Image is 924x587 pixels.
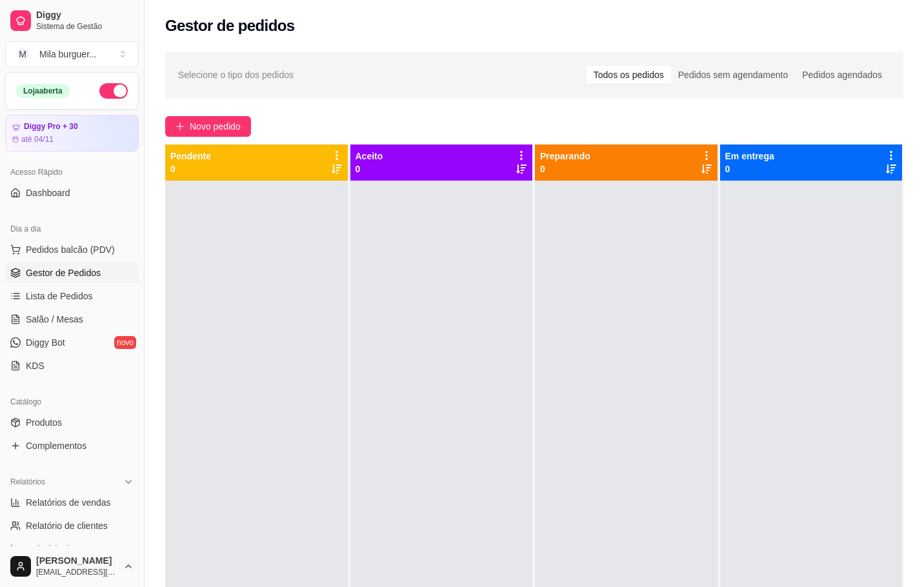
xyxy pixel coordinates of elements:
[24,122,78,132] article: Diggy Pro + 30
[5,355,139,376] a: KDS
[356,163,383,175] p: 0
[16,48,29,61] span: M
[540,150,590,163] p: Preparando
[5,239,139,260] button: Pedidos balcão (PDV)
[170,150,211,163] p: Pendente
[36,21,134,32] span: Sistema de Gestão
[5,162,139,183] div: Acesso Rápido
[165,116,251,137] button: Novo pedido
[165,15,295,36] h2: Gestor de pedidos
[356,150,383,163] p: Aceito
[26,290,93,303] span: Lista de Pedidos
[26,439,86,452] span: Complementos
[671,66,795,84] div: Pedidos sem agendamento
[170,163,211,175] p: 0
[5,515,139,536] a: Relatório de clientes
[795,66,889,84] div: Pedidos agendados
[26,496,111,509] span: Relatórios de vendas
[5,309,139,330] a: Salão / Mesas
[16,84,70,98] div: Loja aberta
[10,477,45,487] span: Relatórios
[725,163,774,175] p: 0
[176,122,185,131] span: plus
[587,66,671,84] div: Todos os pedidos
[5,539,139,559] a: Relatório de mesas
[99,83,128,99] button: Alterar Status
[26,243,115,256] span: Pedidos balcão (PDV)
[178,68,294,82] span: Selecione o tipo dos pedidos
[26,359,45,372] span: KDS
[5,5,139,36] a: DiggySistema de Gestão
[5,263,139,283] a: Gestor de Pedidos
[5,492,139,513] a: Relatórios de vendas
[5,551,139,582] button: [PERSON_NAME][EMAIL_ADDRESS][DOMAIN_NAME]
[21,134,54,144] article: até 04/11
[5,41,139,67] button: Select a team
[26,313,83,326] span: Salão / Mesas
[5,286,139,306] a: Lista de Pedidos
[5,435,139,456] a: Complementos
[5,183,139,203] a: Dashboard
[26,416,62,429] span: Produtos
[5,115,139,152] a: Diggy Pro + 30até 04/11
[26,336,65,349] span: Diggy Bot
[36,567,118,577] span: [EMAIL_ADDRESS][DOMAIN_NAME]
[540,163,590,175] p: 0
[725,150,774,163] p: Em entrega
[5,219,139,239] div: Dia a dia
[26,186,70,199] span: Dashboard
[26,519,108,532] span: Relatório de clientes
[39,48,97,61] div: Mila burguer ...
[36,10,134,21] span: Diggy
[26,542,104,555] span: Relatório de mesas
[190,119,241,134] span: Novo pedido
[26,266,101,279] span: Gestor de Pedidos
[5,332,139,353] a: Diggy Botnovo
[5,412,139,433] a: Produtos
[36,555,118,567] span: [PERSON_NAME]
[5,392,139,412] div: Catálogo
